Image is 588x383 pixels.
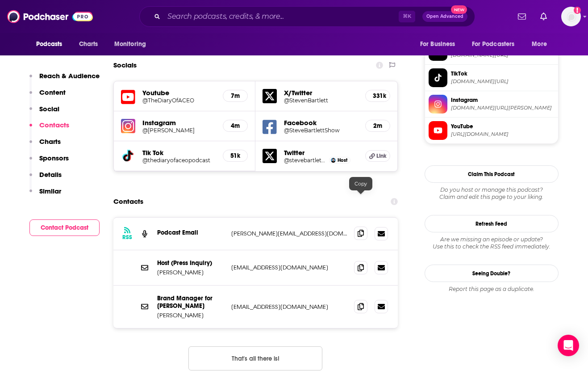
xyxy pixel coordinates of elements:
[230,122,240,130] h5: 4m
[376,152,387,160] span: Link
[39,72,100,80] p: Reach & Audience
[284,148,358,157] h5: Twitter
[79,38,98,51] span: Charts
[29,105,59,121] button: Social
[451,105,555,111] span: instagram.com/steven
[29,154,69,170] button: Sponsors
[114,38,146,51] span: Monitoring
[29,170,62,187] button: Details
[164,9,399,24] input: Search podcasts, credits, & more...
[188,346,322,370] button: Nothing here.
[425,286,559,293] div: Report this page as a duplicate.
[284,97,358,104] a: @StevenBartlett
[425,215,559,232] button: Refresh Feed
[157,259,224,267] p: Host (Press Inquiry)
[349,177,372,190] div: Copy
[231,303,347,311] p: [EMAIL_ADDRESS][DOMAIN_NAME]
[425,236,559,250] div: Are we missing an episode or update? Use this to check the RSS feed immediately.
[451,122,555,130] span: YouTube
[29,187,61,203] button: Similar
[373,92,383,100] h5: 331k
[472,38,515,51] span: For Podcasters
[113,57,137,74] h2: Socials
[451,5,467,14] span: New
[373,122,383,130] h5: 2m
[422,11,467,22] button: Open AdvancedNew
[39,105,59,113] p: Social
[451,131,555,138] span: https://www.youtube.com/@TheDiaryOfACEO
[561,7,581,26] span: Logged in as tinajoell1
[157,311,224,319] p: [PERSON_NAME]
[420,38,455,51] span: For Business
[338,157,347,163] span: Host
[399,11,415,22] span: ⌘ K
[429,121,555,140] a: YouTube[URL][DOMAIN_NAME]
[425,186,559,194] span: Do you host or manage this podcast?
[429,95,555,114] a: Instagram[DOMAIN_NAME][URL][PERSON_NAME]
[39,170,62,179] p: Details
[230,152,240,160] h5: 51k
[142,88,216,97] h5: Youtube
[39,154,69,162] p: Sponsors
[537,9,550,24] a: Show notifications dropdown
[142,97,216,104] a: @TheDiaryOfACEO
[561,7,581,26] img: User Profile
[451,78,555,85] span: tiktok.com/@thediaryofaceopodcast
[284,127,358,134] a: @SteveBartlettShow
[157,295,224,310] p: Brand Manager for [PERSON_NAME]
[561,7,581,26] button: Show profile menu
[414,36,467,53] button: open menu
[425,165,559,183] button: Claim This Podcast
[7,8,93,25] img: Podchaser - Follow, Share and Rate Podcasts
[29,219,100,236] button: Contact Podcast
[558,335,579,356] div: Open Intercom Messenger
[113,193,143,210] h2: Contacts
[284,88,358,97] h5: X/Twitter
[39,88,66,97] p: Content
[139,6,475,27] div: Search podcasts, credits, & more...
[365,150,390,162] a: Link
[29,121,69,137] button: Contacts
[121,119,135,133] img: iconImage
[157,229,224,236] p: Podcast Email
[29,137,61,154] button: Charts
[429,68,555,87] a: TikTok[DOMAIN_NAME][URL]
[532,38,547,51] span: More
[142,157,216,164] a: @thediaryofaceopodcast
[230,92,240,100] h5: 7m
[284,157,327,164] a: @stevebartlettsc
[284,118,358,127] h5: Facebook
[36,38,63,51] span: Podcasts
[39,121,69,129] p: Contacts
[466,36,528,53] button: open menu
[39,187,61,195] p: Similar
[451,96,555,104] span: Instagram
[30,36,74,53] button: open menu
[425,186,559,201] div: Claim and edit this page to your liking.
[426,14,463,19] span: Open Advanced
[29,88,66,105] button: Content
[231,264,347,271] p: [EMAIL_ADDRESS][DOMAIN_NAME]
[231,230,347,237] p: [PERSON_NAME][EMAIL_ADDRESS][DOMAIN_NAME]
[514,9,530,24] a: Show notifications dropdown
[525,36,558,53] button: open menu
[331,158,336,163] img: Steven Bartlett
[451,70,555,78] span: TikTok
[142,127,216,134] a: @[PERSON_NAME]
[425,265,559,282] a: Seeing Double?
[108,36,158,53] button: open menu
[122,234,132,241] h3: RSS
[73,36,104,53] a: Charts
[142,118,216,127] h5: Instagram
[451,52,555,59] span: twitter.com/StevenBartlett
[157,269,224,276] p: [PERSON_NAME]
[39,137,61,146] p: Charts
